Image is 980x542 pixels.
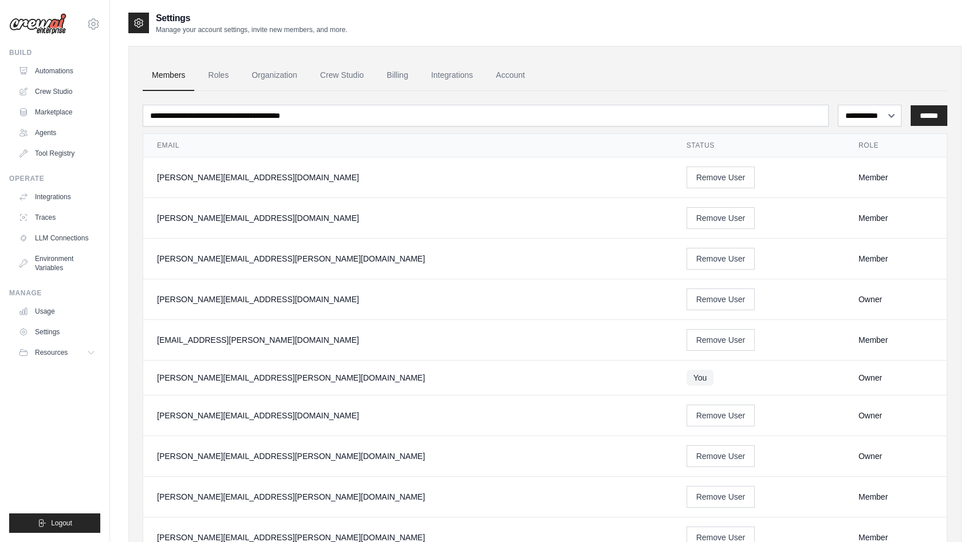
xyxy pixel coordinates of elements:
button: Remove User [687,167,755,188]
button: Remove User [687,288,755,310]
a: Crew Studio [311,60,373,91]
div: [PERSON_NAME][EMAIL_ADDRESS][DOMAIN_NAME] [157,212,659,224]
img: Logo [9,13,66,35]
span: You [687,370,714,386]
a: Members [143,60,194,91]
button: Remove User [687,405,755,426]
div: Member [859,212,933,224]
a: Integrations [422,60,482,91]
div: [PERSON_NAME][EMAIL_ADDRESS][PERSON_NAME][DOMAIN_NAME] [157,372,659,383]
span: Resources [35,348,68,357]
a: LLM Connections [14,229,100,247]
button: Remove User [687,486,755,508]
iframe: Chat Widget [923,487,980,542]
a: Billing [378,60,417,91]
div: [PERSON_NAME][EMAIL_ADDRESS][PERSON_NAME][DOMAIN_NAME] [157,253,659,264]
div: [PERSON_NAME][EMAIL_ADDRESS][PERSON_NAME][DOMAIN_NAME] [157,450,659,462]
button: Remove User [687,248,755,270]
a: Marketplace [14,103,100,121]
div: Member [859,253,933,264]
button: Logout [9,513,100,533]
a: Tool Registry [14,144,100,163]
button: Remove User [687,445,755,467]
div: [PERSON_NAME][EMAIL_ADDRESS][DOMAIN_NAME] [157,410,659,421]
div: Owner [859,294,933,305]
div: [PERSON_NAME][EMAIL_ADDRESS][DOMAIN_NAME] [157,172,659,183]
h2: Settings [156,11,347,25]
a: Automations [14,62,100,80]
a: Traces [14,208,100,227]
div: Operate [9,174,100,183]
div: Member [859,491,933,503]
div: Build [9,48,100,57]
button: Remove User [687,207,755,229]
a: Account [487,60,534,91]
th: Email [143,134,673,157]
a: Agents [14,124,100,142]
a: Environment Variables [14,250,100,277]
a: Crew Studio [14,82,100,101]
div: [PERSON_NAME][EMAIL_ADDRESS][DOMAIN_NAME] [157,294,659,305]
div: Member [859,172,933,183]
button: Resources [14,343,100,362]
th: Role [845,134,947,157]
th: Status [673,134,845,157]
button: Remove User [687,329,755,351]
div: [PERSON_NAME][EMAIL_ADDRESS][PERSON_NAME][DOMAIN_NAME] [157,491,659,503]
a: Settings [14,323,100,341]
div: Owner [859,372,933,383]
a: Roles [199,60,238,91]
div: [EMAIL_ADDRESS][PERSON_NAME][DOMAIN_NAME] [157,334,659,346]
a: Organization [242,60,306,91]
a: Usage [14,302,100,321]
span: Logout [51,519,72,528]
div: Manage [9,288,100,298]
div: Owner [859,410,933,421]
a: Integrations [14,188,100,206]
div: Owner [859,450,933,462]
p: Manage your account settings, invite new members, and more. [156,25,347,34]
div: Member [859,334,933,346]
